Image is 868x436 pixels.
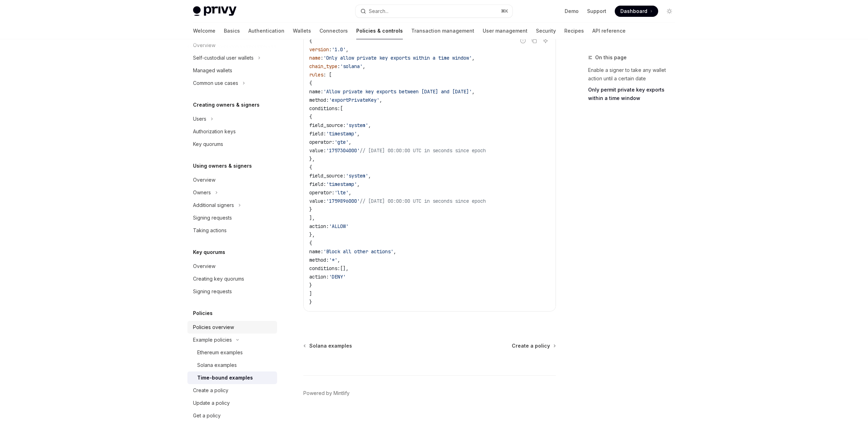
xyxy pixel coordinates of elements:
[309,164,312,170] span: {
[193,411,221,420] div: Get a policy
[326,147,360,154] span: '1757304000'
[309,156,315,162] span: },
[357,130,360,137] span: ,
[193,115,206,123] div: Users
[564,22,584,39] a: Recipes
[193,262,215,270] div: Overview
[309,257,329,263] span: method:
[340,105,343,112] span: [
[187,334,277,346] button: Toggle Example policies section
[187,359,277,371] a: Solana examples
[483,22,528,39] a: User management
[193,226,227,235] div: Taking actions
[224,22,240,39] a: Basics
[193,101,260,109] h5: Creating owners & signers
[346,122,368,128] span: 'system'
[379,97,382,103] span: ,
[187,138,277,150] a: Key quorums
[335,139,349,145] span: 'gte'
[187,273,277,285] a: Creating key quorums
[304,342,352,349] a: Solana examples
[512,342,550,349] span: Create a policy
[309,290,312,297] span: ]
[368,173,371,179] span: ,
[187,321,277,334] a: Policies overview
[565,8,579,15] a: Demo
[193,248,225,256] h5: Key quorums
[587,8,606,15] a: Support
[326,130,357,137] span: 'timestamp'
[323,88,472,95] span: 'Allow private key exports between [DATE] and [DATE]'
[193,201,234,209] div: Additional signers
[329,46,332,53] span: :
[187,77,277,89] button: Toggle Common use cases section
[309,63,337,69] span: chain_type
[309,97,329,103] span: method:
[309,139,335,145] span: operator:
[588,65,681,84] a: Enable a signer to take any wallet action until a certain date
[357,181,360,187] span: ,
[193,399,230,407] div: Update a policy
[309,265,340,271] span: conditions:
[512,342,555,349] a: Create a policy
[620,8,647,15] span: Dashboard
[309,274,329,280] span: action:
[536,22,556,39] a: Security
[187,409,277,422] a: Get a policy
[309,215,315,221] span: ],
[309,114,312,120] span: {
[332,46,346,53] span: '1.0'
[187,125,277,138] a: Authorization keys
[187,186,277,199] button: Toggle Owners section
[368,122,371,128] span: ,
[323,72,332,78] span: : [
[309,198,326,204] span: value:
[187,52,277,64] button: Toggle Self-custodial user wallets section
[193,54,254,62] div: Self-custodial user wallets
[193,6,236,16] img: light logo
[309,105,340,112] span: conditions:
[309,206,312,213] span: }
[193,176,215,184] div: Overview
[193,140,223,148] div: Key quorums
[309,46,329,53] span: version
[193,336,232,344] div: Example policies
[329,223,349,229] span: 'ALLOW'
[326,198,360,204] span: '1759896000'
[193,162,252,170] h5: Using owners & signers
[472,88,475,95] span: ,
[321,55,323,61] span: :
[411,22,474,39] a: Transaction management
[309,282,312,288] span: }
[588,84,681,104] a: Only permit private key exports within a time window
[329,97,379,103] span: 'exportPrivateKey'
[323,55,472,61] span: 'Only allow private key exports within a time window'
[197,361,237,369] div: Solana examples
[193,188,211,197] div: Owners
[349,139,351,145] span: ,
[592,22,626,39] a: API reference
[323,248,393,255] span: 'Block all other actions'
[337,257,340,263] span: ,
[309,72,323,78] span: rules
[193,323,234,331] div: Policies overview
[248,22,284,39] a: Authentication
[193,287,232,296] div: Signing requests
[309,88,323,95] span: name:
[615,6,658,17] a: Dashboard
[360,147,486,154] span: // [DATE] 00:00:00 UTC in seconds since epoch
[303,390,350,397] a: Powered by Mintlify
[346,173,368,179] span: 'system'
[309,130,326,137] span: field:
[346,46,349,53] span: ,
[360,198,486,204] span: // [DATE] 00:00:00 UTC in seconds since epoch
[193,309,213,317] h5: Policies
[187,397,277,409] a: Update a policy
[187,346,277,359] a: Ethereum examples
[187,224,277,237] a: Taking actions
[309,189,335,196] span: operator:
[193,386,228,395] div: Create a policy
[187,199,277,212] button: Toggle Additional signers section
[293,22,311,39] a: Wallets
[197,348,243,357] div: Ethereum examples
